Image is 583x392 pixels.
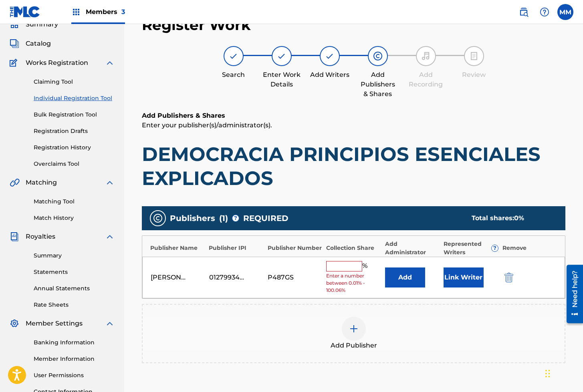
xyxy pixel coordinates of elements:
[10,20,58,29] a: SummarySummary
[385,267,425,287] button: Add
[105,319,115,328] img: expand
[142,111,565,121] h6: Add Publishers & Shares
[142,16,251,34] h2: Register Work
[469,51,479,61] img: step indicator icon for Review
[232,215,239,221] span: ?
[421,51,431,61] img: step indicator icon for Add Recording
[268,244,322,252] div: Publisher Number
[472,213,549,223] div: Total shares:
[34,197,115,206] a: Matching Tool
[516,4,532,20] a: Public Search
[34,355,115,363] a: Member Information
[540,7,549,17] img: help
[444,240,498,257] div: Represented Writers
[454,70,494,80] div: Review
[362,261,369,271] span: %
[326,272,381,294] span: Enter a number between 0.01% - 100.06%
[34,284,115,293] a: Annual Statements
[331,341,377,350] span: Add Publisher
[214,70,254,80] div: Search
[219,212,228,224] span: ( 1 )
[105,58,115,68] img: expand
[34,160,115,168] a: Overclaims Tool
[34,127,115,135] a: Registration Drafts
[26,178,57,187] span: Matching
[26,39,51,48] span: Catalog
[26,319,83,328] span: Member Settings
[444,267,484,287] button: Link Writer
[325,51,335,61] img: step indicator icon for Add Writers
[26,58,88,68] span: Works Registration
[262,70,302,89] div: Enter Work Details
[10,58,20,68] img: Works Registration
[34,301,115,309] a: Rate Sheets
[561,262,583,326] iframe: Resource Center
[10,20,19,29] img: Summary
[34,94,115,103] a: Individual Registration Tool
[105,232,115,241] img: expand
[142,121,565,130] p: Enter your publisher(s)/administrator(s).
[277,51,286,61] img: step indicator icon for Enter Work Details
[121,8,125,16] span: 3
[150,244,205,252] div: Publisher Name
[71,7,81,17] img: Top Rightsholders
[170,212,215,224] span: Publishers
[10,178,20,187] img: Matching
[34,111,115,119] a: Bulk Registration Tool
[10,319,19,328] img: Member Settings
[514,214,524,222] span: 0 %
[543,354,583,392] iframe: Chat Widget
[349,324,359,334] img: add
[86,7,125,16] span: Members
[34,78,115,86] a: Claiming Tool
[406,70,446,89] div: Add Recording
[492,245,498,251] span: ?
[26,20,58,29] span: Summary
[502,244,557,252] div: Remove
[385,240,440,257] div: Add Administrator
[34,143,115,152] a: Registration History
[557,4,573,20] div: User Menu
[545,362,550,386] div: Drag
[537,4,553,20] div: Help
[229,51,238,61] img: step indicator icon for Search
[10,6,40,18] img: MLC Logo
[209,244,263,252] div: Publisher IPI
[310,70,350,80] div: Add Writers
[10,39,19,48] img: Catalog
[34,338,115,347] a: Banking Information
[105,178,115,187] img: expand
[504,273,513,282] img: 12a2ab48e56ec057fbd8.svg
[34,214,115,222] a: Match History
[519,7,529,17] img: search
[34,371,115,380] a: User Permissions
[326,244,381,252] div: Collection Share
[243,212,288,224] span: REQUIRED
[26,232,55,241] span: Royalties
[373,51,383,61] img: step indicator icon for Add Publishers & Shares
[34,268,115,276] a: Statements
[10,39,51,48] a: CatalogCatalog
[358,70,398,99] div: Add Publishers & Shares
[10,232,19,241] img: Royalties
[153,213,163,223] img: publishers
[142,142,565,190] h1: DEMOCRACIA PRINCIPIOS ESENCIALES EXPLICADOS
[34,251,115,260] a: Summary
